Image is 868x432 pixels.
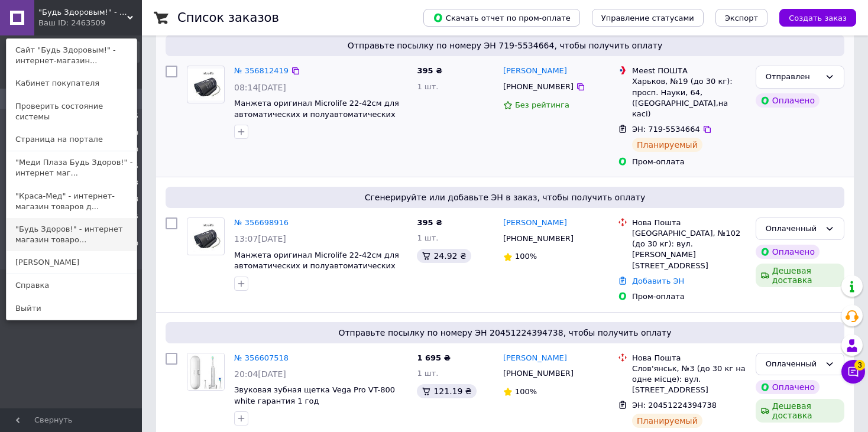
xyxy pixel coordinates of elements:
span: ЭН: 20451224394738 [632,401,717,410]
div: Meest ПОШТА [632,66,746,76]
span: Отправьте посылку по номеру ЭН 719-5534664, чтобы получить оплату [170,40,840,51]
a: "Будь Здоров!" - интернет магазин товаро... [7,218,137,251]
span: 13:07[DATE] [234,234,286,243]
span: [PHONE_NUMBER] [503,82,574,91]
span: ЭН: 719-5534664 [632,125,700,134]
a: Фото товару [187,66,225,103]
a: № 356607518 [234,353,289,362]
div: 121.19 ₴ [417,384,476,398]
a: № 356698916 [234,218,289,227]
div: [GEOGRAPHIC_DATA], №102 (до 30 кг): вул. [PERSON_NAME][STREET_ADDRESS] [632,228,746,271]
div: Нова Пошта [632,217,746,228]
h1: Список заказов [177,11,279,25]
a: № 356812419 [234,66,289,75]
a: Создать заказ [767,13,856,22]
a: "Краса-Мед" - интернет-магазин товаров д... [7,185,137,218]
button: Создать заказ [779,9,856,27]
span: 100% [515,387,537,396]
span: Без рейтинга [515,100,569,109]
span: 1 шт. [417,233,438,242]
img: Фото товару [187,220,224,252]
a: Кабинет покупателя [7,72,137,95]
a: Страница на портале [7,128,137,151]
a: [PERSON_NAME] [7,251,137,274]
a: Манжета оригинал Microlife 22-42см для автоматических и полуавтоматических тонометров с одной тру... [234,251,399,281]
span: [PHONE_NUMBER] [503,369,574,378]
div: Дешевая доставка [756,264,844,287]
a: Манжета оригинал Microlife 22-42см для автоматических и полуавтоматических тонометров с одной тру... [234,99,399,129]
a: [PERSON_NAME] [503,217,567,229]
button: Управление статусами [592,9,704,27]
button: Чат с покупателем3 [841,360,865,384]
a: "Меди Плаза Будь Здоров!" - интернет маг... [7,151,137,184]
a: Справка [7,274,137,297]
div: Оплачено [756,245,820,259]
img: Фото товару [187,69,224,100]
a: Фото товару [187,353,225,391]
span: 1 шт. [417,82,438,91]
button: Скачать отчет по пром-оплате [423,9,580,27]
span: Сгенерируйте или добавьте ЭН в заказ, чтобы получить оплату [170,191,840,203]
span: 3 [854,360,865,371]
div: Пром-оплата [632,291,746,302]
a: Проверить состояние системы [7,95,137,128]
span: 395 ₴ [417,218,442,227]
div: Оплаченный [766,223,820,235]
span: "Будь Здоровым!" - интернет-магазин медтехники для дома. [38,7,127,18]
span: Создать заказ [789,14,847,22]
span: 395 ₴ [417,66,442,75]
a: Фото товару [187,217,225,255]
span: 08:14[DATE] [234,83,286,92]
span: Скачать отчет по пром-оплате [433,12,571,23]
a: [PERSON_NAME] [503,66,567,77]
span: Отправьте посылку по номеру ЭН 20451224394738, чтобы получить оплату [170,327,840,339]
a: [PERSON_NAME] [503,353,567,364]
div: Оплачено [756,380,820,394]
a: Сайт "Будь Здоровым!" - интернет-магазин... [7,39,137,72]
div: Нова Пошта [632,353,746,363]
div: Дешевая доставка [756,399,844,423]
span: 1 шт. [417,369,438,378]
div: Оплачено [756,93,820,108]
div: Планируемый [632,138,702,152]
span: Экспорт [725,14,758,22]
button: Экспорт [715,9,767,27]
span: 100% [515,252,537,261]
span: [PHONE_NUMBER] [503,234,574,243]
div: Ваш ID: 2463509 [38,18,88,28]
span: 1 695 ₴ [417,353,450,362]
div: Планируемый [632,414,702,428]
div: Слов'янськ, №3 (до 30 кг на одне місце): вул. [STREET_ADDRESS] [632,363,746,396]
div: Пром-оплата [632,157,746,167]
div: 24.92 ₴ [417,249,471,263]
a: Выйти [7,297,137,320]
span: Управление статусами [601,14,694,22]
div: Оплаченный [766,358,820,371]
a: Добавить ЭН [632,277,684,285]
div: Харьков, №19 (до 30 кг): просп. Науки, 64, ([GEOGRAPHIC_DATA],на касі) [632,76,746,119]
div: Отправлен [766,71,820,83]
span: 20:04[DATE] [234,369,286,379]
a: Звуковая зубная щетка Vega Pro VT-800 white гарантия 1 год [234,385,395,405]
img: Фото товару [187,353,224,390]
